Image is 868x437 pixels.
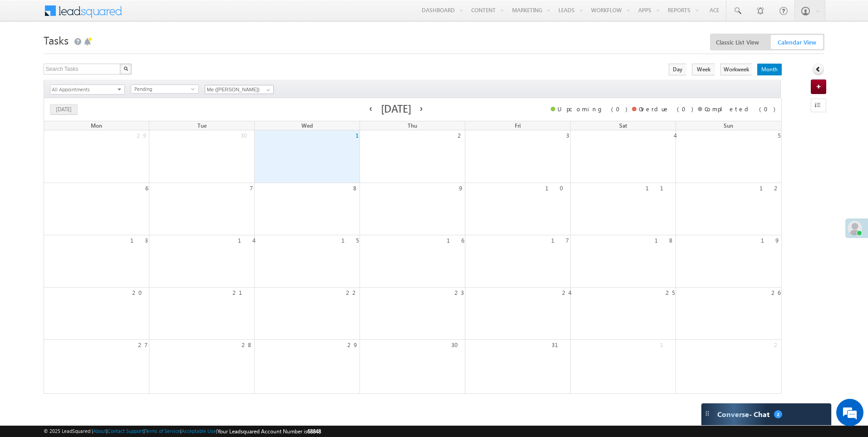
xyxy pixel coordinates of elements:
a: 1 [355,130,360,140]
a: 24 [561,288,570,298]
span: 2 [774,410,782,418]
span: Fri [515,122,521,129]
span: Tue [197,122,207,129]
a: 31 [551,340,570,350]
a: 26 [770,288,781,298]
a: 12 [759,183,781,193]
a: 2 [773,340,781,350]
a: 2 [457,130,465,140]
img: Search [123,66,128,71]
button: [DATE] [50,104,78,115]
a: 13 [129,235,149,245]
span: Day [669,64,686,75]
span: Calendar View [771,35,823,49]
a: 11 [645,183,676,193]
span: select [191,87,198,91]
a: 1 [659,340,676,350]
span: Sun [724,122,733,129]
span: Sat [619,122,627,129]
img: carter-drag [704,410,711,417]
button: next [416,104,427,114]
a: Terms of Service [145,428,180,434]
div: Minimize live chat window [149,5,171,26]
input: Type to Search [205,85,274,94]
span: Pending [131,85,191,93]
img: d_60004797649_company_0_60004797649 [15,48,38,60]
span: Classic List View [711,35,764,49]
div: Completed (0) [705,105,775,113]
a: 17 [550,235,570,245]
span: 68848 [307,428,321,435]
span: © 2025 LeadSquared | | | | | [44,427,321,436]
img: add [816,84,822,89]
span: Your Leadsquared Account Number is [217,428,321,435]
a: About [93,428,106,434]
textarea: Type your message and hit 'Enter' [12,84,166,272]
a: 4 [673,130,676,140]
a: Acceptable Use [182,428,216,434]
a: 22 [345,288,360,298]
span: select [118,89,121,92]
a: 7 [249,183,254,193]
a: 29 [136,130,149,140]
a: 21 [232,288,254,298]
a: Contact Support [108,428,143,434]
span: All Appointments [50,85,117,94]
a: 8 [352,183,360,193]
a: 30 [240,130,254,140]
a: 6 [144,183,149,193]
a: 25 [665,288,676,298]
span: Workweek [720,64,752,75]
div: Upcoming (0) [557,105,627,113]
a: 19 [760,235,781,245]
a: 9 [458,183,465,193]
div: All Appointments [50,84,125,94]
span: Week [692,64,715,75]
a: 3 [565,130,570,140]
a: 27 [137,340,149,350]
h2: [DATE] [381,100,411,117]
a: 10 [544,183,570,193]
span: Thu [408,122,417,129]
a: 15 [340,235,360,245]
a: 14 [237,235,254,245]
span: Mon [91,122,102,129]
span: Wed [301,122,313,129]
a: 20 [131,288,149,298]
a: 16 [446,235,465,245]
a: Show All Items [261,85,273,94]
a: 30 [450,340,465,350]
span: Month [757,64,782,75]
a: 23 [454,288,465,298]
div: Chat with us now [47,48,153,60]
em: Start Chat [123,280,165,292]
a: 18 [654,235,676,245]
a: 5 [777,130,781,140]
a: 28 [241,340,254,350]
div: Overdue (0) [639,105,693,113]
button: prev [365,104,376,114]
span: Tasks [44,33,69,47]
a: 29 [346,340,360,350]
